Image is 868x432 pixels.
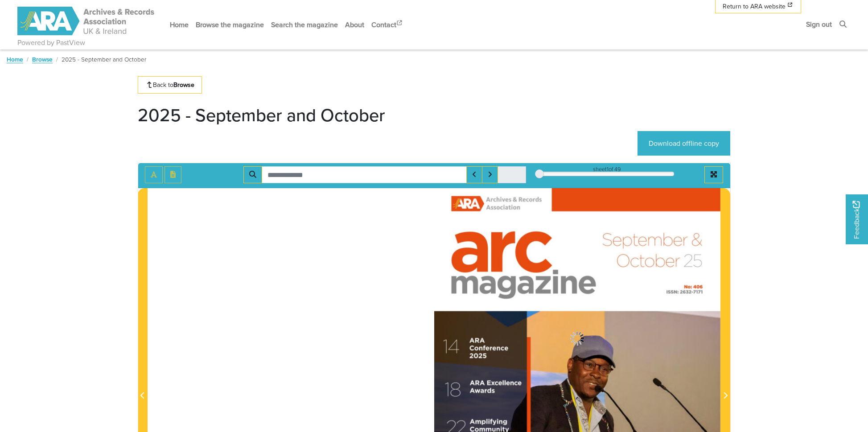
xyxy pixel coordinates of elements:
div: sheet of 49 [539,165,674,173]
input: Search for [262,166,467,183]
a: Browse [32,55,53,64]
span: Feedback [851,201,862,239]
button: Next Match [482,166,498,183]
a: Home [7,55,23,64]
a: Home [166,13,192,37]
button: Full screen mode [704,166,723,183]
a: About [341,13,368,37]
a: Powered by PastView [17,37,85,48]
button: Previous Match [466,166,482,183]
a: Sign out [802,12,835,36]
a: Browse the magazine [192,13,267,37]
a: ARA - ARC Magazine | Powered by PastView logo [17,2,156,41]
strong: Browse [173,80,194,89]
a: Back toBrowse [138,76,202,94]
a: Would you like to provide feedback? [846,194,868,244]
span: 2025 - September and October [62,55,146,64]
h1: 2025 - September and October [138,104,385,126]
a: Search the magazine [267,13,341,37]
span: 1 [607,165,609,173]
a: Contact [368,13,407,37]
button: Open transcription window [165,166,181,183]
button: Search [243,166,262,183]
a: Download offline copy [638,131,730,156]
img: ARA - ARC Magazine | Powered by PastView [17,7,156,35]
span: Return to ARA website [723,2,786,11]
button: Toggle text selection (Alt+T) [145,166,163,183]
